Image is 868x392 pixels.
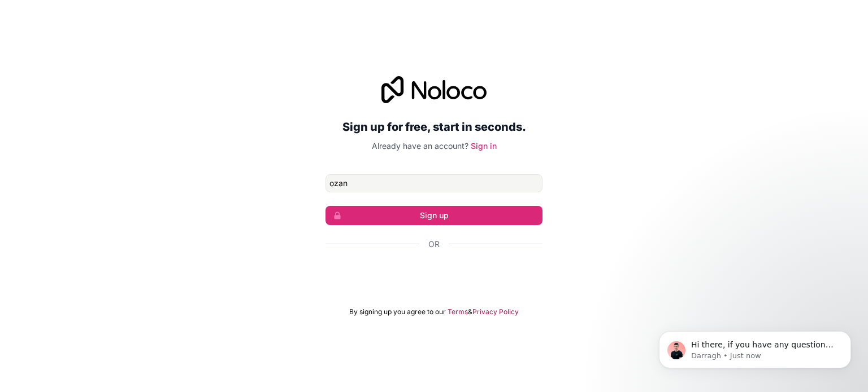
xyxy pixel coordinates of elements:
span: Already have an account? [372,141,468,151]
iframe: Google ile Oturum Açma Düğmesi [320,262,548,287]
input: Email address [325,174,542,192]
button: Sign up [325,206,542,225]
span: By signing up you agree to our [349,307,446,316]
span: Or [428,239,440,250]
a: Terms [448,307,468,316]
iframe: Intercom notifications message [642,307,868,386]
a: Sign in [471,141,497,151]
a: Privacy Policy [472,307,519,316]
h2: Sign up for free, start in seconds. [325,117,542,137]
span: & [468,307,472,316]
